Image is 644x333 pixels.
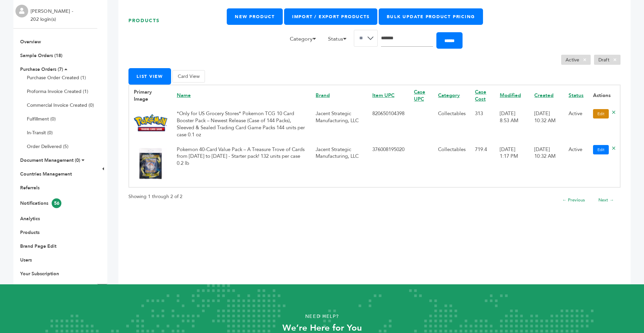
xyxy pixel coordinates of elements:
img: No Image [134,147,167,180]
a: Item UPC [372,92,394,99]
a: Brand Page Edit [20,243,56,249]
li: [PERSON_NAME] - 202 login(s) [31,7,75,23]
a: Modified [500,92,521,99]
td: [DATE] 8:53 AM [495,106,530,141]
a: Case UPC [414,89,425,102]
a: Users [20,257,32,263]
td: Collectables [433,106,470,141]
span: × [579,56,590,64]
a: Edit [593,109,609,118]
td: Pokemon 40-Card Value Pack – A Treasure Trove of Cards from [DATE] to [DATE] - Starter pack! 132 ... [172,142,311,188]
input: Search [381,30,433,47]
a: Order Delivered (5) [27,143,68,150]
a: Case Cost [475,89,486,102]
td: 313 [470,106,495,141]
td: Active [564,106,588,141]
a: Name [177,92,191,99]
a: Status [569,92,584,99]
li: Active [561,55,591,65]
td: 820650104398 [368,106,409,141]
td: 719.4 [470,142,495,188]
a: Purchase Orders (7) [20,66,63,73]
a: Notifications56 [20,200,61,206]
a: Next → [598,197,614,203]
td: [DATE] 10:32 AM [530,106,564,141]
span: 56 [52,198,61,208]
a: Import / Export Products [284,8,377,25]
h1: Products [128,8,227,33]
th: Actions [588,85,620,106]
a: In-Transit (0) [27,130,53,136]
a: Proforma Invoice Created (1) [27,88,88,95]
a: Your Subscription [20,271,59,277]
a: Document Management (0) [20,157,80,163]
a: Edit [593,145,609,154]
a: Products [20,229,40,236]
li: Draft [594,55,621,65]
a: Analytics [20,216,40,222]
p: Showing 1 through 2 of 2 [128,193,182,201]
a: ← Previous [562,197,585,203]
button: Card View [172,70,205,83]
td: Jacent Strategic Manufacturing, LLC [311,106,368,141]
img: No Image [134,114,167,131]
img: profile.png [15,5,28,17]
li: Category [286,35,323,46]
span: × [609,56,621,64]
a: Purchase Order Created (1) [27,75,86,81]
a: Category [438,92,460,99]
td: Active [564,142,588,188]
th: Primary Image [129,85,172,106]
a: Referrals [20,185,40,191]
td: 376008195020 [368,142,409,188]
td: Jacent Strategic Manufacturing, LLC [311,142,368,188]
a: Bulk Update Product Pricing [379,8,483,25]
a: Overview [20,39,41,45]
a: Sample Orders (18) [20,52,62,59]
li: Status [325,35,354,46]
td: Collectables [433,142,470,188]
a: Fulfillment (0) [27,116,56,122]
td: *Only for US Grocery Stores* Pokemon TCG 10 Card Booster Pack – Newest Release (Case of 144 Packs... [172,106,311,141]
a: Countries Management [20,171,72,177]
button: List View [128,68,171,85]
a: Created [534,92,553,99]
a: Commercial Invoice Created (0) [27,102,94,108]
p: Need Help? [32,312,612,322]
a: New Product [227,8,282,25]
a: Brand [316,92,330,99]
td: [DATE] 10:32 AM [530,142,564,188]
td: [DATE] 1:17 PM [495,142,530,188]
